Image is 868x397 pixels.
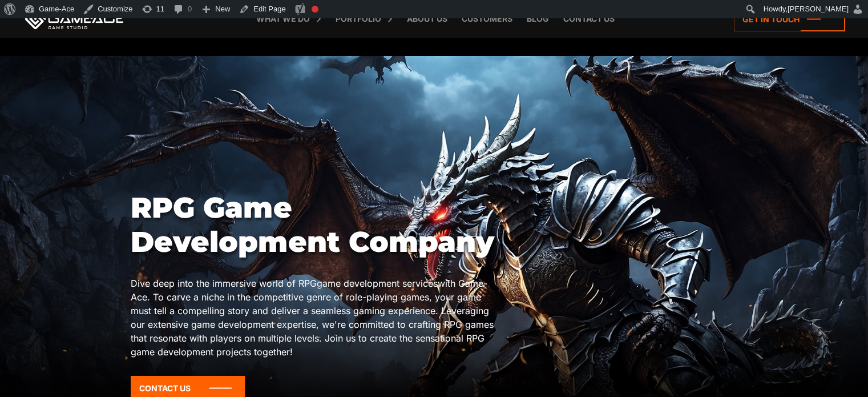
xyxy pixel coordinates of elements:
div: Focus keyphrase not set [312,6,318,13]
a: Get in touch [734,7,845,31]
span: [PERSON_NAME] [788,5,849,13]
h1: RPG Game Development Company [131,191,495,259]
a: game development services [317,278,438,289]
p: Dive deep into the immersive world of RPG with Game-Ace. To carve a niche in the competitive genr... [131,276,495,359]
